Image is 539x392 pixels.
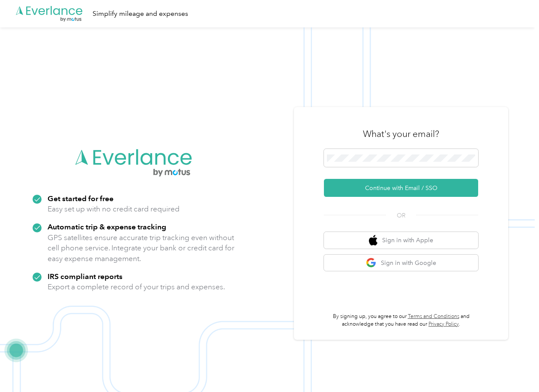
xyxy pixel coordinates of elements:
p: By signing up, you agree to our and acknowledge that you have read our . [324,313,478,328]
a: Terms and Conditions [408,313,459,320]
button: apple logoSign in with Apple [324,232,478,249]
strong: Automatic trip & expense tracking [48,222,166,231]
iframe: Everlance-gr Chat Button Frame [491,344,539,392]
h3: What's your email? [363,128,439,140]
a: Privacy Policy [428,321,459,327]
p: Export a complete record of your trips and expenses. [48,282,225,292]
strong: Get started for free [48,194,114,203]
span: OR [386,211,416,220]
div: Simplify mileage and expenses [93,9,188,19]
img: google logo [366,258,377,268]
button: google logoSign in with Google [324,255,478,271]
p: GPS satellites ensure accurate trip tracking even without cell phone service. Integrate your bank... [48,232,235,264]
button: Continue with Email / SSO [324,179,478,197]
p: Easy set up with no credit card required [48,204,180,214]
img: apple logo [369,235,377,246]
strong: IRS compliant reports [48,272,123,281]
